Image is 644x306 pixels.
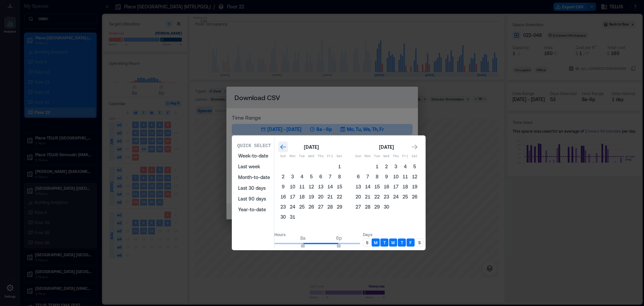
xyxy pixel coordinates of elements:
th: Wednesday [307,152,316,161]
button: Go to previous month [278,142,288,152]
p: T [401,240,403,245]
button: 6 [354,172,363,181]
button: 3 [391,162,400,171]
th: Wednesday [382,152,391,161]
th: Thursday [391,152,400,161]
button: 4 [297,172,307,181]
button: 2 [382,162,391,171]
span: 8a [300,235,306,241]
button: 4 [400,162,410,171]
button: 24 [288,202,297,212]
button: 16 [278,192,288,202]
p: Hours [274,232,360,237]
p: Sun [354,154,363,159]
button: 10 [288,182,297,191]
button: 27 [316,202,325,212]
button: 16 [382,182,391,191]
button: Last week [234,161,274,172]
th: Saturday [410,152,419,161]
button: 3 [288,172,297,181]
button: 22 [335,192,344,202]
button: 5 [307,172,316,181]
button: 28 [363,202,372,212]
button: 11 [297,182,307,191]
button: 20 [316,192,325,202]
th: Monday [363,152,372,161]
div: [DATE] [377,143,396,151]
button: 20 [354,192,363,202]
th: Saturday [335,152,344,161]
p: Mon [363,154,372,159]
button: 15 [372,182,382,191]
span: 6p [336,235,342,241]
th: Thursday [316,152,325,161]
p: Wed [307,154,316,159]
button: 10 [391,172,400,181]
button: 17 [288,192,297,202]
p: M [374,240,377,245]
button: 1 [335,162,344,171]
p: Quick Select [237,142,271,149]
th: Sunday [354,152,363,161]
p: S [366,240,368,245]
p: S [418,240,421,245]
p: Sun [278,154,288,159]
p: Tue [297,154,307,159]
th: Tuesday [297,152,307,161]
p: Fri [325,154,335,159]
button: 26 [410,192,419,202]
button: 8 [372,172,382,181]
button: 23 [278,202,288,212]
button: 25 [297,202,307,212]
button: 26 [307,202,316,212]
p: Tue [372,154,382,159]
p: Thu [391,154,400,159]
button: Month-to-date [234,172,274,183]
button: 9 [382,172,391,181]
button: 6 [316,172,325,181]
p: Wed [382,154,391,159]
button: 30 [278,212,288,222]
button: 18 [297,192,307,202]
button: 7 [363,172,372,181]
button: 31 [288,212,297,222]
button: 23 [382,192,391,202]
button: 12 [410,172,419,181]
button: 5 [410,162,419,171]
button: 30 [382,202,391,212]
th: Sunday [278,152,288,161]
button: 27 [354,202,363,212]
p: Thu [316,154,325,159]
button: 19 [307,192,316,202]
p: Sat [335,154,344,159]
button: 24 [391,192,400,202]
button: 14 [325,182,335,191]
button: 15 [335,182,344,191]
p: T [383,240,386,245]
div: [DATE] [302,143,321,151]
button: Week-to-date [234,150,274,161]
th: Friday [400,152,410,161]
button: 8 [335,172,344,181]
button: 21 [363,192,372,202]
button: 7 [325,172,335,181]
button: 12 [307,182,316,191]
button: 13 [316,182,325,191]
button: 14 [363,182,372,191]
button: 29 [335,202,344,212]
button: 11 [400,172,410,181]
button: 25 [400,192,410,202]
button: 21 [325,192,335,202]
button: 13 [354,182,363,191]
button: Year-to-date [234,204,274,215]
button: 28 [325,202,335,212]
button: 19 [410,182,419,191]
button: Go to next month [410,142,419,152]
th: Tuesday [372,152,382,161]
p: Days [363,232,423,237]
p: Sat [410,154,419,159]
p: F [410,240,412,245]
th: Friday [325,152,335,161]
button: 17 [391,182,400,191]
p: W [391,240,395,245]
